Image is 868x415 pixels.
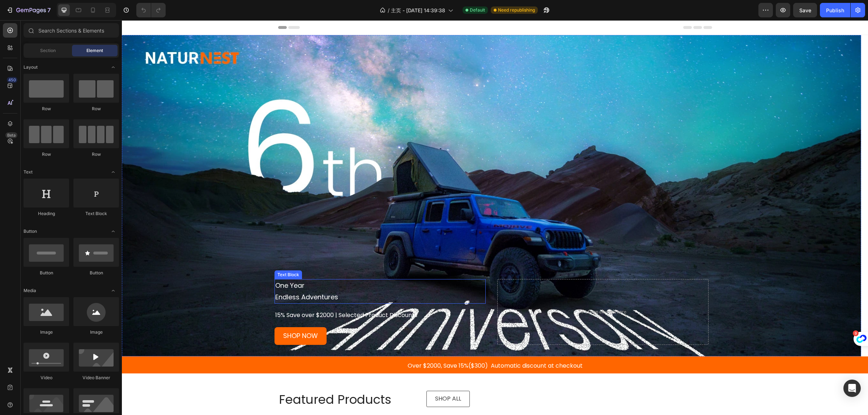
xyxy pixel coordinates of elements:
[153,260,363,271] p: One Year
[313,373,339,384] p: SHOP ALL
[107,285,119,296] span: Toggle open
[24,106,69,112] div: Row
[107,166,119,178] span: Toggle open
[24,169,33,175] span: Text
[498,7,535,13] span: Need republishing
[3,3,54,17] button: 7
[136,3,166,17] div: Undo/Redo
[154,251,179,258] div: Text Block
[161,310,196,321] p: SHOP NOW
[40,47,56,54] span: Section
[820,3,850,17] button: Publish
[73,375,119,381] div: Video Banner
[157,341,590,351] p: Over $2000, Save 15%($300) Automatic discount at checkout
[153,271,363,283] p: Endless Adventures
[470,7,485,13] span: Default
[7,77,17,83] div: 450
[826,7,844,14] div: Publish
[24,329,69,335] div: Image
[122,20,868,415] iframe: Design area
[843,380,861,397] div: Open Intercom Messenger
[73,151,119,158] div: Row
[86,47,103,54] span: Element
[24,210,69,217] div: Heading
[24,151,69,158] div: Row
[73,270,119,276] div: Button
[466,289,505,295] div: Drop element here
[305,371,348,387] a: SHOP ALL
[391,7,445,14] span: 主页 - [DATE] 14:39:38
[24,23,119,38] input: Search Sections & Elements
[107,61,119,73] span: Toggle open
[156,371,270,388] h2: Featured Products
[24,287,36,294] span: Media
[5,132,17,138] div: Beta
[24,228,37,235] span: Button
[47,6,51,14] p: 7
[107,226,119,237] span: Toggle open
[799,7,811,13] span: Save
[24,64,38,70] span: Layout
[73,329,119,335] div: Image
[153,290,363,300] p: 15% Save over $2000 | Selected Product Discounts
[73,106,119,112] div: Row
[24,375,69,381] div: Video
[24,270,69,276] div: Button
[388,7,390,14] span: /
[73,210,119,217] div: Text Block
[793,3,817,17] button: Save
